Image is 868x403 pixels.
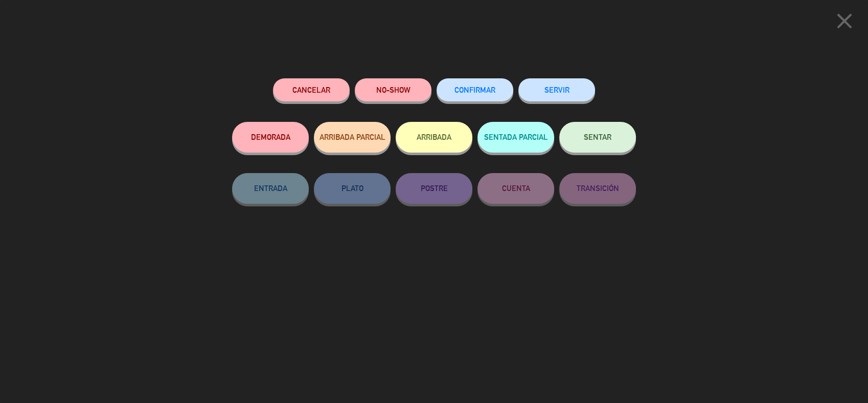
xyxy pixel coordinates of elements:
[314,173,391,204] button: PLATO
[232,173,309,204] button: ENTRADA
[355,78,431,101] button: NO-SHOW
[518,78,595,101] button: SERVIR
[319,133,385,141] span: ARRIBADA PARCIAL
[477,173,554,204] button: CUENTA
[559,122,636,153] button: SENTAR
[454,86,495,94] span: CONFIRMAR
[232,122,309,153] button: DEMORADA
[273,78,350,101] button: Cancelar
[829,8,860,38] button: close
[314,122,391,153] button: ARRIBADA PARCIAL
[559,173,636,204] button: TRANSICIÓN
[832,8,857,34] i: close
[584,133,611,141] span: SENTAR
[396,173,472,204] button: POSTRE
[396,122,472,153] button: ARRIBADA
[477,122,554,153] button: SENTADA PARCIAL
[437,78,513,101] button: CONFIRMAR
